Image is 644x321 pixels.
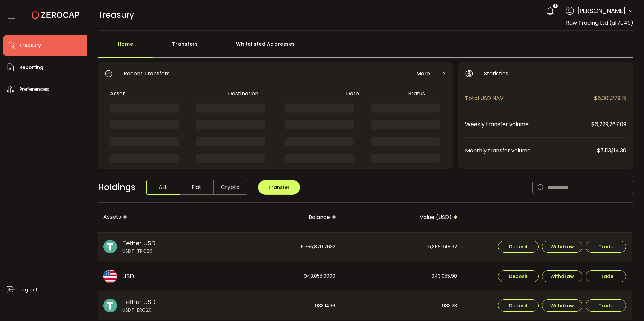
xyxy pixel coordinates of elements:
div: Asset [105,90,223,97]
span: Total USD NAV [465,94,594,102]
div: 943,055.9000 [220,261,341,291]
div: Home [98,37,153,58]
span: USD [122,272,134,281]
span: Crypto [214,180,247,195]
span: Recent Transfers [124,69,170,78]
span: $6,229,267.09 [591,120,626,129]
span: [PERSON_NAME] [577,6,626,15]
span: $7,113,114.30 [597,146,626,155]
span: Trade [599,274,613,279]
span: Statistics [484,69,508,78]
span: Trade [599,303,613,308]
img: usdt_portfolio.svg [103,240,117,253]
span: USDT-TRC20 [122,248,155,255]
div: Status [403,90,445,97]
span: Withdraw [550,274,574,279]
button: Trade [586,299,626,312]
span: Trade [599,244,613,249]
span: Withdraw [550,244,574,249]
span: 3 [555,4,556,8]
span: Reporting [19,63,43,72]
img: usdt_portfolio.svg [103,299,117,312]
iframe: Chat Widget [610,289,644,321]
div: 5,356,348.32 [342,233,462,261]
div: 983.23 [342,291,462,320]
div: 5,355,870.7632 [220,233,341,261]
button: Withdraw [542,299,582,312]
button: Withdraw [542,270,582,282]
span: Deposit [509,303,528,308]
span: ALL [146,180,180,195]
button: Deposit [498,270,539,282]
div: Assets [98,212,220,223]
span: Weekly transfer volume [465,120,591,129]
span: Tether USD [122,297,155,307]
span: Transfer [268,184,290,191]
span: Withdraw [550,303,574,308]
button: Withdraw [542,241,582,253]
span: Raw Trading Ltd (af7c49) [566,19,633,27]
span: Fiat [180,180,214,195]
div: Transfers [153,37,217,58]
div: Value (USD) [342,212,463,223]
div: Destination [223,90,341,97]
span: Treasury [19,41,41,50]
span: Deposit [509,244,528,249]
div: 943,055.90 [342,261,462,291]
span: Tether USD [122,239,155,248]
button: Trade [586,241,626,253]
div: Whitelisted Addresses [217,37,314,58]
div: Balance [220,212,342,223]
span: Holdings [98,181,135,194]
button: Transfer [258,180,300,195]
button: Deposit [498,241,539,253]
button: Deposit [498,299,539,312]
span: Monthly transfer volume [465,146,597,155]
span: More [416,69,430,78]
div: 983.1496 [220,291,341,320]
button: Trade [586,270,626,282]
span: Log out [19,285,38,295]
span: USDT-ERC20 [122,307,155,314]
img: usd_portfolio.svg [103,270,117,283]
div: Date [341,90,403,97]
span: Deposit [509,274,528,279]
span: $6,301,279.15 [594,94,626,102]
span: Treasury [98,9,134,21]
span: Preferences [19,84,49,94]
